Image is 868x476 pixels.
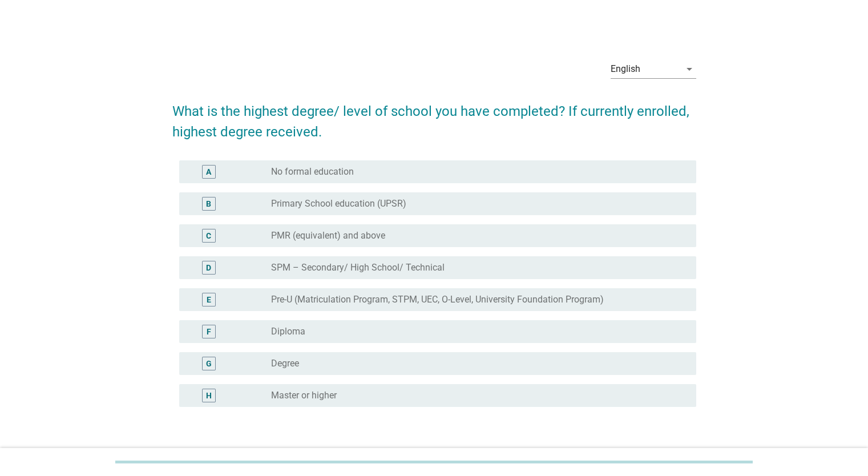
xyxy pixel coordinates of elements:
[206,229,211,241] div: C
[206,357,212,369] div: G
[207,325,211,337] div: F
[206,166,211,178] div: A
[206,389,212,401] div: H
[172,90,696,142] h2: What is the highest degree/ level of school you have completed? If currently enrolled, highest de...
[271,230,385,241] label: PMR (equivalent) and above
[271,166,354,178] label: No formal education
[271,326,305,337] label: Diploma
[206,197,211,209] div: B
[271,294,604,305] label: Pre-U (Matriculation Program, STPM, UEC, O-Level, University Foundation Program)
[207,293,211,305] div: E
[206,261,211,273] div: D
[271,390,337,401] label: Master or higher
[271,358,299,369] label: Degree
[611,64,640,74] div: English
[683,62,696,76] i: arrow_drop_down
[271,262,445,273] label: SPM – Secondary/ High School/ Technical
[271,198,406,209] label: Primary School education (UPSR)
